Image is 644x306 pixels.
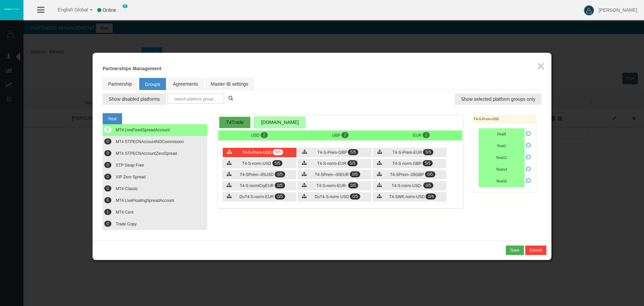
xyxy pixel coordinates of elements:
span: GBP [332,133,340,138]
span: 0/4 [426,193,436,200]
span: 0 [104,174,111,180]
span: 0/5 [350,193,360,200]
span: EUR [413,133,421,138]
div: T4Trade [219,117,251,128]
span: MT4 LiveFixedSpreadAccount [116,128,170,132]
img: logo.svg [3,8,20,10]
span: Show disabled platforms [109,96,160,102]
span: 0 [104,150,111,156]
span: T4-SPrem--05USD [239,172,273,177]
span: 0/5 [275,193,285,200]
span: MT4 STPECNAccountZeroSpread [116,151,177,156]
button: Show disabled platforms [103,93,166,105]
span: T4-S-norm-USD- [392,183,422,188]
button: 1 MT4 Cent [103,207,207,218]
span: 5/5 [273,149,283,155]
span: 0/5 [423,182,434,188]
span: 0 [104,138,111,144]
span: Online [103,7,116,13]
span: DuT4-S-norm-USD [315,194,349,199]
span: Real12 [496,156,507,160]
span: T4-S-norm-USD [242,161,271,166]
span: 0 [122,4,128,8]
button: 0 Trade Copy [103,218,207,230]
span: T4-S-normCryEUR [239,183,273,188]
span: 2 [423,132,430,138]
button: Cancel [525,246,546,255]
div: Save [510,247,519,253]
div: [DOMAIN_NAME] [254,117,306,128]
b: T4-S-Prem-USD [474,117,499,121]
span: Real2 [497,144,506,148]
button: 6 MT4 LiveFixedSpreadAccount [103,124,207,136]
span: 0 [104,221,111,227]
span: 6 [104,197,111,203]
img: user-image [584,5,594,15]
span: 5/5 [348,149,358,155]
span: 0 [104,162,111,168]
span: Trade Copy [116,222,137,226]
a: Partnership [103,78,138,90]
a: Master IB settings [205,78,254,90]
span: T4-S-norm-EUR- [317,183,347,188]
span: T4-SPrem--05EUR [315,172,348,177]
span: 0/5 [275,182,285,188]
span: Groups [145,82,160,87]
span: MT4 Classic [116,186,138,191]
span: T4-SPrem--05GBP [390,172,424,177]
span: T4-SWK-norm-USD [389,194,425,199]
button: 0 STP Swap Free [103,160,207,171]
span: T4-S-norm-EUR [317,161,346,166]
span: DuT4-S-norm-EUR [239,194,274,199]
span: VIP Zero Spread [116,175,146,179]
span: 5/5 [347,160,358,166]
button: Show selected platform groups only [455,93,541,105]
span: Show selected platform groups only [461,96,535,102]
b: Partnerships Management [103,66,161,71]
button: Save [506,246,524,255]
span: T4-S-norm-GBP [392,161,421,166]
input: search platform group... [167,94,224,104]
img: user_small.png [121,7,126,14]
span: 2 [261,132,268,138]
span: T4-S-Prem-GBP [317,150,347,155]
span: 5/5 [423,149,433,155]
span: 0/5 [275,171,285,177]
span: English Global [49,7,88,12]
span: 1 [104,209,111,215]
button: × [537,59,545,73]
span: 2 [341,132,348,138]
span: MT4 Cent [116,210,133,215]
span: [PERSON_NAME] [599,7,637,13]
button: 0 MT4 Classic [103,183,207,195]
button: Real16 [479,175,525,187]
a: Agreements [168,78,204,90]
button: 0 MT4 STPECNAccountZeroSpread [103,148,207,160]
span: MT4 STPECNAccountNOCommission [116,139,184,144]
span: STP Swap Free [116,163,144,168]
span: USD [251,133,259,138]
span: 0 [104,185,111,191]
span: 0/5 [348,182,359,188]
button: Real14 [479,164,525,175]
a: Real [103,113,122,124]
button: 6 MT4 LiveFloatingSpreadAccount [103,195,207,207]
button: 0 MT4 STPECNAccountNOCommission [103,136,207,148]
span: Real14 [496,168,507,171]
span: Real16 [496,179,507,183]
button: 0 VIP Zero Spread [103,171,207,183]
span: 0/5 [425,171,435,177]
button: Real2 [479,140,525,152]
span: 5/5 [423,160,433,166]
span: 0/5 [350,171,360,177]
span: T4-S-Prem-USD [242,150,272,155]
a: Groups [139,78,166,90]
span: 5/5 [272,160,283,166]
button: Real12 [479,152,525,164]
span: T4-S-Prem-EUR [392,150,422,155]
span: Real8 [497,132,506,136]
button: Real8 [479,128,525,140]
span: MT4 LiveFloatingSpreadAccount [116,198,174,203]
span: 6 [104,127,111,133]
